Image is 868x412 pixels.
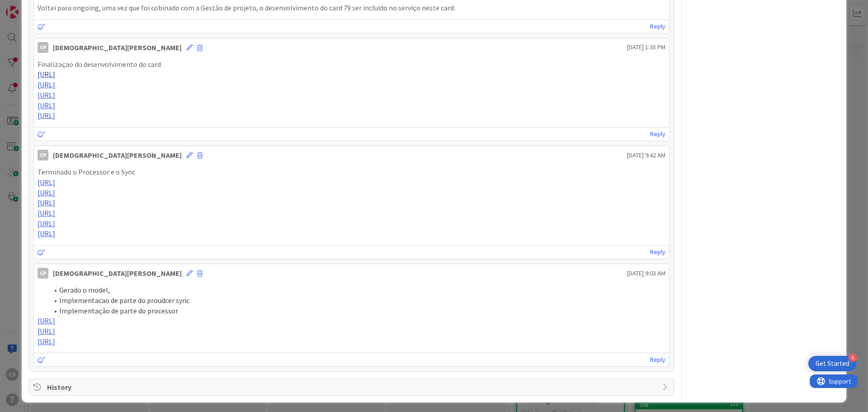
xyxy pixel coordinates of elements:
[808,356,857,371] div: Open Get Started checklist, remaining modules: 4
[38,316,55,325] a: [URL]
[38,111,55,120] a: [URL]
[38,150,48,161] div: CP
[48,295,665,306] li: Implementacao de parte do proudcer sync
[47,382,658,393] span: History
[19,1,41,12] span: Support
[650,246,665,258] a: Reply
[48,306,665,316] li: Implementação de parte do processor
[38,188,55,197] a: [URL]
[38,90,55,99] a: [URL]
[53,268,182,279] div: [DEMOGRAPHIC_DATA][PERSON_NAME]
[38,70,55,79] a: [URL]
[816,359,849,368] div: Get Started
[627,269,665,278] span: [DATE] 9:03 AM
[38,178,55,187] a: [URL]
[53,42,182,53] div: [DEMOGRAPHIC_DATA][PERSON_NAME]
[38,42,48,53] div: CP
[38,229,55,238] a: [URL]
[38,219,55,228] a: [URL]
[650,354,665,365] a: Reply
[38,3,665,13] p: Voltei para ongoing, uma vez que foi cobinado com a Gestão de projeto, o desenvolvimento do card ...
[627,151,665,160] span: [DATE] 9:42 AM
[650,128,665,140] a: Reply
[38,167,665,177] p: Terminado o Processor e o Sync
[53,150,182,161] div: [DEMOGRAPHIC_DATA][PERSON_NAME]
[627,43,665,52] span: [DATE] 1:35 PM
[38,337,55,346] a: [URL]
[38,268,48,279] div: CP
[38,208,55,218] a: [URL]
[650,21,665,32] a: Reply
[849,354,857,362] div: 4
[38,101,55,110] a: [URL]
[48,285,665,295] li: Gerado o model,
[38,80,55,89] a: [URL]
[38,198,55,207] a: [URL]
[38,59,665,70] p: Finalizaçao do desenvolvimento do card
[38,327,55,336] a: [URL]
